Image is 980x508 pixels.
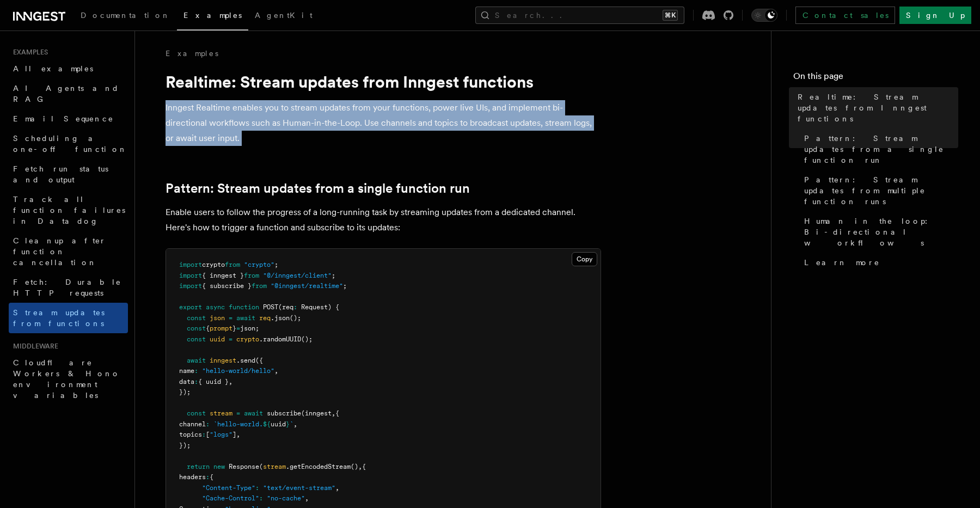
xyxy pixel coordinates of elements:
[263,463,286,470] span: stream
[13,164,108,184] span: Fetch run status and output
[236,335,259,343] span: crypto
[274,367,278,375] span: ,
[263,303,278,311] span: POST
[9,189,128,231] a: Track all function failures in Datadog
[206,473,210,481] span: :
[166,181,470,196] a: Pattern: Stream updates from a single function run
[236,431,240,438] span: ,
[179,431,202,438] span: topics
[179,442,191,449] span: });
[290,420,293,428] span: `
[13,64,93,73] span: All examples
[198,378,229,385] span: { uuid }
[13,134,127,154] span: Scheduling a one-off function
[244,272,259,279] span: from
[166,48,218,59] a: Examples
[274,261,278,268] span: ;
[301,335,313,343] span: ();
[13,278,121,297] span: Fetch: Durable HTTP requests
[9,78,128,109] a: AI Agents and RAG
[800,253,958,272] a: Learn more
[229,314,232,322] span: =
[286,420,290,428] span: }
[335,484,339,492] span: ,
[244,261,274,268] span: "crypto"
[179,261,202,268] span: import
[293,303,297,311] span: :
[9,303,128,333] a: Stream updates from functions
[263,420,271,428] span: ${
[899,7,971,24] a: Sign Up
[210,409,232,417] span: stream
[202,431,206,438] span: :
[229,335,232,343] span: =
[13,84,119,103] span: AI Agents and RAG
[206,420,210,428] span: :
[236,409,240,417] span: =
[236,357,255,364] span: .send
[194,367,198,375] span: :
[290,314,301,322] span: ();
[263,484,335,492] span: "text/event-stream"
[225,261,240,268] span: from
[202,484,255,492] span: "Content-Type"
[800,128,958,170] a: Pattern: Stream updates from a single function run
[804,257,880,268] span: Learn more
[255,11,313,20] span: AgentKit
[278,303,293,311] span: (req
[343,282,347,290] span: ;
[800,170,958,211] a: Pattern: Stream updates from multiple function runs
[475,7,684,24] button: Search...⌘K
[236,314,255,322] span: await
[572,252,597,266] button: Copy
[259,335,301,343] span: .randomUUID
[804,133,958,166] span: Pattern: Stream updates from a single function run
[232,431,236,438] span: ]
[179,420,206,428] span: channel
[301,409,332,417] span: (inngest
[663,10,678,21] kbd: ⌘K
[267,494,305,502] span: "no-cache"
[252,282,267,290] span: from
[202,272,244,279] span: { inngest }
[804,174,958,207] span: Pattern: Stream updates from multiple function runs
[259,494,263,502] span: :
[9,231,128,272] a: Cleanup after function cancellation
[13,114,114,123] span: Email Sequence
[187,335,206,343] span: const
[81,11,170,20] span: Documentation
[187,409,206,417] span: const
[795,7,895,24] a: Contact sales
[804,216,958,248] span: Human in the loop: Bi-directional workflows
[229,463,259,470] span: Response
[9,128,128,159] a: Scheduling a one-off function
[179,388,191,396] span: });
[9,353,128,405] a: Cloudflare Workers & Hono environment variables
[210,335,225,343] span: uuid
[183,11,242,20] span: Examples
[213,463,225,470] span: new
[179,367,194,375] span: name
[286,463,351,470] span: .getEncodedStream
[179,378,194,385] span: data
[166,205,601,235] p: Enable users to follow the progress of a long-running task by streaming updates from a dedicated ...
[271,314,290,322] span: .json
[305,494,309,502] span: ,
[244,409,263,417] span: await
[210,325,232,332] span: prompt
[332,272,335,279] span: ;
[179,473,206,481] span: headers
[166,72,601,91] h1: Realtime: Stream updates from Inngest functions
[328,303,339,311] span: ) {
[202,282,252,290] span: { subscribe }
[248,3,319,29] a: AgentKit
[293,420,297,428] span: ,
[179,282,202,290] span: import
[9,272,128,303] a: Fetch: Durable HTTP requests
[177,3,248,30] a: Examples
[351,463,358,470] span: ()
[206,431,210,438] span: [
[194,378,198,385] span: :
[362,463,366,470] span: {
[267,409,301,417] span: subscribe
